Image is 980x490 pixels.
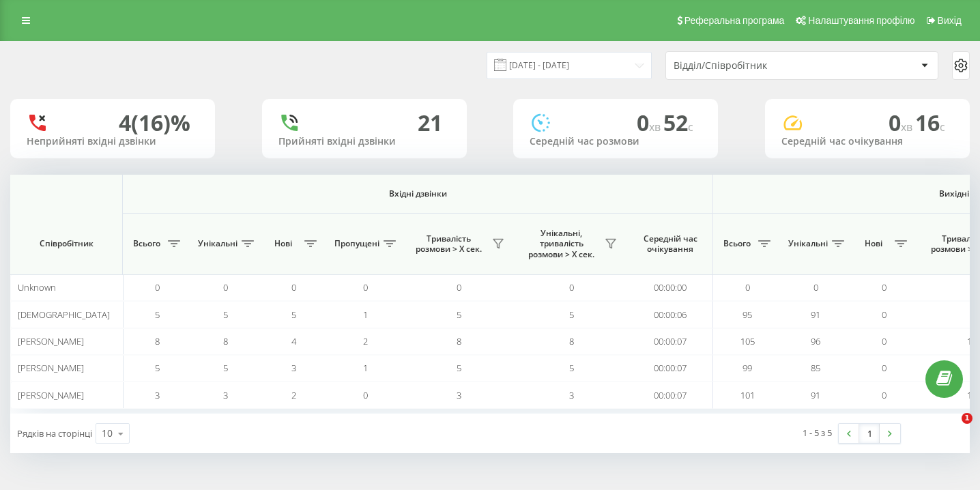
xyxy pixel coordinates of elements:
[363,308,368,321] span: 1
[740,389,755,401] span: 101
[569,362,574,374] span: 5
[363,389,368,401] span: 0
[811,362,820,374] span: 85
[688,119,693,134] span: c
[813,281,818,293] span: 0
[970,362,979,374] span: 99
[18,335,84,347] span: [PERSON_NAME]
[637,108,663,137] span: 0
[291,308,296,321] span: 5
[457,389,461,401] span: 3
[569,389,574,401] span: 3
[859,424,880,443] a: 1
[18,308,110,321] span: [DEMOGRAPHIC_DATA]
[363,335,368,347] span: 2
[119,110,190,136] div: 4 (16)%
[223,281,228,293] span: 0
[882,362,887,374] span: 0
[409,233,488,255] span: Тривалість розмови > Х сек.
[457,335,461,347] span: 8
[889,108,915,137] span: 0
[628,355,713,381] td: 00:00:07
[291,389,296,401] span: 2
[18,362,84,374] span: [PERSON_NAME]
[740,335,755,347] span: 105
[530,136,702,147] div: Середній час розмови
[522,228,601,260] span: Унікальні, тривалість розмови > Х сек.
[155,362,160,374] span: 5
[628,301,713,328] td: 00:00:06
[882,281,887,293] span: 0
[811,308,820,321] span: 91
[223,362,228,374] span: 5
[628,274,713,301] td: 00:00:00
[743,308,752,321] span: 95
[649,119,663,134] span: хв
[569,335,574,347] span: 8
[808,15,914,26] span: Налаштування профілю
[278,136,450,147] div: Прийняті вхідні дзвінки
[720,238,754,249] span: Всього
[22,238,111,249] span: Співробітник
[811,389,820,401] span: 91
[291,281,296,293] span: 0
[663,108,693,137] span: 52
[27,136,199,147] div: Неприйняті вхідні дзвінки
[155,281,160,293] span: 0
[363,362,368,374] span: 1
[882,389,887,401] span: 0
[334,238,379,249] span: Пропущені
[970,308,979,321] span: 95
[915,108,945,137] span: 16
[363,281,368,293] span: 0
[856,238,891,249] span: Нові
[569,281,574,293] span: 0
[102,427,113,440] div: 10
[223,389,228,401] span: 3
[788,238,828,249] span: Унікальні
[198,238,237,249] span: Унікальні
[882,335,887,347] span: 0
[803,426,832,439] div: 1 - 5 з 5
[155,335,160,347] span: 8
[684,15,785,26] span: Реферальна програма
[158,188,677,199] span: Вхідні дзвінки
[457,281,461,293] span: 0
[811,335,820,347] span: 96
[745,281,750,293] span: 0
[674,60,837,72] div: Відділ/Співробітник
[638,233,702,255] span: Середній час очікування
[223,335,228,347] span: 8
[223,308,228,321] span: 5
[130,238,164,249] span: Всього
[266,238,300,249] span: Нові
[291,362,296,374] span: 3
[628,381,713,408] td: 00:00:07
[743,362,752,374] span: 99
[155,389,160,401] span: 3
[17,427,92,439] span: Рядків на сторінці
[457,308,461,321] span: 5
[938,15,962,26] span: Вихід
[155,308,160,321] span: 5
[934,413,966,446] iframe: Intercom live chat
[901,119,915,134] span: хв
[962,413,972,424] span: 1
[418,110,442,136] div: 21
[781,136,953,147] div: Середній час очікування
[940,119,945,134] span: c
[291,335,296,347] span: 4
[18,281,56,293] span: Unknown
[569,308,574,321] span: 5
[628,328,713,355] td: 00:00:07
[18,389,84,401] span: [PERSON_NAME]
[882,308,887,321] span: 0
[457,362,461,374] span: 5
